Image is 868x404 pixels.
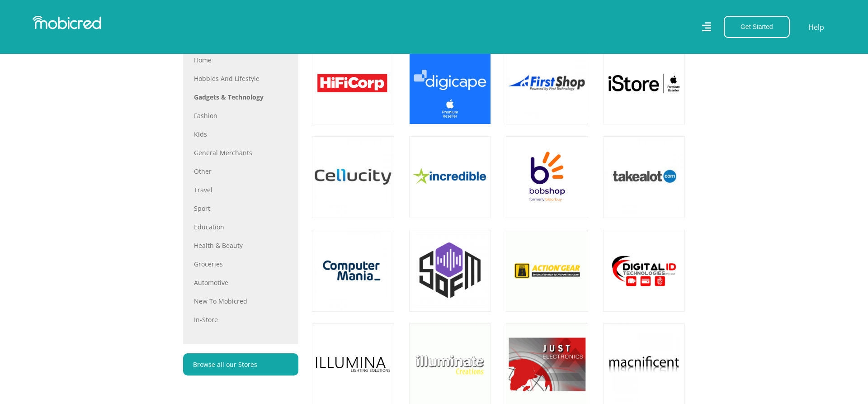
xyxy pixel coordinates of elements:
a: Gadgets & Technology [194,92,288,102]
a: Automotive [194,278,288,287]
a: Other [194,166,288,176]
a: Travel [194,185,288,195]
a: Groceries [194,259,288,269]
img: Mobicred [33,16,101,29]
a: Home [194,55,288,65]
a: Fashion [194,111,288,120]
a: Kids [194,129,288,139]
a: Browse all our Stores [183,353,298,375]
a: Health & Beauty [194,241,288,250]
a: Hobbies and Lifestyle [194,74,288,83]
a: Sport [194,204,288,213]
a: General Merchants [194,148,288,157]
a: Help [808,21,825,33]
a: In-store [194,315,288,324]
button: Get Started [724,16,790,38]
a: Education [194,222,288,232]
a: New to Mobicred [194,296,288,306]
